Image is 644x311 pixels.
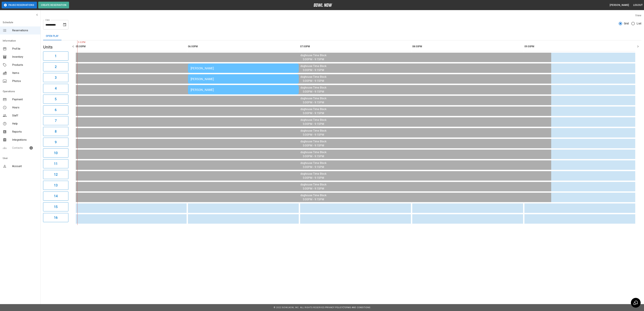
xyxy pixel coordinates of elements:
[637,22,641,26] span: List
[12,122,38,126] span: Help
[632,2,644,8] button: Logout
[43,62,68,71] button: 2
[55,129,57,134] h6: 8
[43,127,68,136] button: 8
[12,106,38,110] span: Hours
[12,114,38,118] span: Staff
[524,42,635,51] th: 09:00PM
[76,42,187,51] th: 05:00PM
[43,138,68,147] button: 9
[54,204,58,210] h6: 15
[43,202,68,211] button: 15
[12,79,38,83] span: Photos
[12,130,38,134] span: Reports
[77,41,78,44] span: 5:02PM
[43,44,68,50] h5: Units
[43,84,68,93] button: 4
[624,22,629,26] span: Grid
[43,148,68,158] button: 10
[43,105,68,114] button: 6
[12,28,38,32] span: Reservations
[43,32,61,40] button: Open Play
[55,86,57,91] h6: 4
[43,32,641,40] div: inventory tabs
[43,73,68,82] button: 3
[54,150,58,156] h6: 10
[74,40,637,225] table: sticky table
[191,88,296,92] div: [PERSON_NAME]
[191,66,296,70] div: [PERSON_NAME]
[608,2,630,8] button: [PERSON_NAME]
[344,306,370,309] a: Terms and Conditions
[55,75,57,80] h6: 3
[12,55,38,59] span: Inventory
[43,159,68,168] button: 11
[55,53,57,59] h6: 1
[43,116,68,125] button: 7
[12,164,38,168] span: Account
[54,193,58,199] h6: 14
[325,306,343,309] a: Privacy Policy
[12,138,38,142] span: Integrations
[12,63,38,67] span: Products
[43,213,68,222] button: 16
[55,118,57,123] h6: 7
[54,215,58,220] h6: 16
[12,71,38,75] span: Items
[191,77,296,81] div: [PERSON_NAME]
[300,42,411,51] th: 07:00PM
[274,306,325,309] span: © 2022 BowlNow, Inc. All Rights Reserved.
[43,192,68,201] button: 14
[314,3,332,7] img: logo
[43,95,68,104] button: 5
[54,161,58,166] h6: 11
[61,21,68,28] button: Choose date, selected date is Aug 17, 2025
[12,97,38,101] span: Payment
[55,107,57,113] h6: 6
[43,181,68,190] button: 13
[43,51,68,61] button: 1
[412,42,523,51] th: 08:00PM
[635,14,641,17] label: View
[38,2,69,8] button: Create Reservation
[2,2,37,8] button: Pause Reservations
[54,183,58,188] h6: 13
[12,47,38,51] span: Profile
[55,96,57,102] h6: 5
[55,140,57,145] h6: 9
[43,170,68,179] button: 12
[54,172,58,177] h6: 12
[55,64,57,70] h6: 2
[188,42,299,51] th: 06:00PM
